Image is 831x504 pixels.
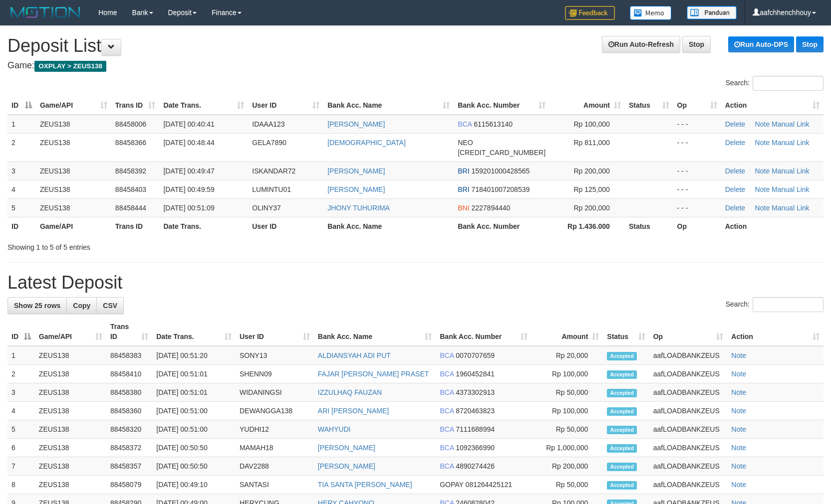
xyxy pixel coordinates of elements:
[7,115,36,134] td: 1
[550,96,625,115] th: Amount: activate to sort column ascending
[252,185,291,193] span: LUMINTU01
[755,167,770,175] a: Note
[7,36,824,56] h1: Deposit List
[755,120,770,128] a: Note
[532,476,603,494] td: Rp 50,000
[36,133,111,162] td: ZEUS138
[236,346,314,365] td: SONY13
[318,351,391,359] a: ALDIANSYAH ADI PUT
[728,36,794,52] a: Run Auto-DPS
[66,297,97,314] a: Copy
[7,402,35,420] td: 4
[458,167,469,175] span: BRI
[36,96,111,115] th: Game/API: activate to sort column ascending
[625,217,673,235] th: Status
[163,167,214,175] span: [DATE] 00:49:47
[115,185,146,193] span: 88458403
[727,318,824,346] th: Action: activate to sort column ascending
[532,439,603,457] td: Rp 1,000,000
[673,133,721,162] td: - - -
[673,96,721,115] th: Op: activate to sort column ascending
[7,61,824,71] h4: Game:
[731,462,746,470] a: Note
[649,365,728,383] td: aafLOADBANKZEUS
[163,120,214,128] span: [DATE] 00:40:41
[35,346,106,365] td: ZEUS138
[236,402,314,420] td: DEWANGGA138
[772,120,810,128] a: Manual Link
[772,204,810,212] a: Manual Link
[35,439,106,457] td: ZEUS138
[36,115,111,134] td: ZEUS138
[772,167,810,175] a: Manual Link
[152,476,236,494] td: [DATE] 00:49:10
[731,444,746,452] a: Note
[252,139,286,147] span: GELA7890
[458,139,473,147] span: NEO
[35,318,106,346] th: Game/API: activate to sort column ascending
[456,351,495,359] span: Copy 0070707659 to clipboard
[673,217,721,235] th: Op
[607,370,637,379] span: Accepted
[73,302,90,310] span: Copy
[726,76,824,91] label: Search:
[673,180,721,198] td: - - -
[159,96,248,115] th: Date Trans.: activate to sort column ascending
[603,318,649,346] th: Status: activate to sort column ascending
[721,217,824,235] th: Action
[454,217,550,235] th: Bank Acc. Number
[236,318,314,346] th: User ID: activate to sort column ascending
[236,365,314,383] td: SHENN09
[755,185,770,193] a: Note
[327,120,385,128] a: [PERSON_NAME]
[649,457,728,476] td: aafLOADBANKZEUS
[456,407,495,415] span: Copy 8720463823 to clipboard
[725,167,745,175] a: Delete
[236,476,314,494] td: SANTASI
[34,61,106,72] span: OXPLAY > ZEUS138
[753,297,824,312] input: Search:
[731,388,746,396] a: Note
[607,389,637,397] span: Accepted
[318,462,375,470] a: [PERSON_NAME]
[532,420,603,439] td: Rp 50,000
[152,365,236,383] td: [DATE] 00:51:01
[574,167,610,175] span: Rp 200,000
[252,204,281,212] span: OLINY37
[7,198,36,217] td: 5
[574,120,610,128] span: Rp 100,000
[649,402,728,420] td: aafLOADBANKZEUS
[7,297,67,314] a: Show 25 rows
[755,204,770,212] a: Note
[318,388,382,396] a: IZZULHAQ FAUZAN
[314,318,436,346] th: Bank Acc. Name: activate to sort column ascending
[731,370,746,378] a: Note
[532,318,603,346] th: Amount: activate to sort column ascending
[602,36,680,53] a: Run Auto-Refresh
[471,185,530,193] span: Copy 718401007208539 to clipboard
[731,425,746,433] a: Note
[327,204,390,212] a: JHONY TUHURIMA
[36,162,111,180] td: ZEUS138
[327,139,406,147] a: [DEMOGRAPHIC_DATA]
[687,6,737,19] img: panduan.png
[456,444,495,452] span: Copy 1092366990 to clipboard
[163,185,214,193] span: [DATE] 00:49:59
[607,352,637,360] span: Accepted
[456,462,495,470] span: Copy 4890274426 to clipboard
[7,420,35,439] td: 5
[731,351,746,359] a: Note
[7,457,35,476] td: 7
[532,457,603,476] td: Rp 200,000
[7,318,35,346] th: ID: activate to sort column descending
[474,120,513,128] span: Copy 6115613140 to clipboard
[106,439,152,457] td: 88458372
[163,139,214,147] span: [DATE] 00:48:44
[36,198,111,217] td: ZEUS138
[532,346,603,365] td: Rp 20,000
[574,204,610,212] span: Rp 200,000
[673,162,721,180] td: - - -
[607,463,637,471] span: Accepted
[471,204,510,212] span: Copy 2227894440 to clipboard
[106,318,152,346] th: Trans ID: activate to sort column ascending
